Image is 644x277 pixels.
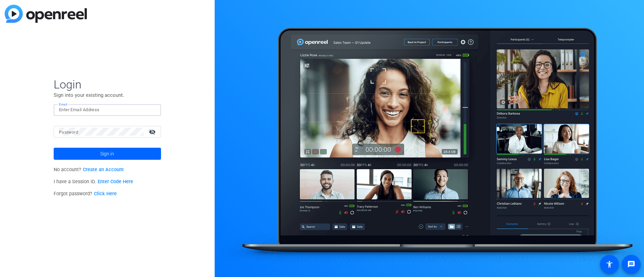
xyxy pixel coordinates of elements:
a: Enter Code Here [98,179,133,185]
mat-icon: message [627,260,635,268]
p: Sign into your existing account. [54,91,161,99]
mat-label: Email [59,102,67,106]
button: Sign in [54,148,161,160]
input: Enter Email Address [59,106,156,114]
a: Click Here [94,191,117,197]
span: No account? [54,167,124,172]
img: blue-gradient.svg [5,5,87,23]
span: Forgot password? [54,191,117,197]
mat-icon: visibility_off [145,127,161,137]
span: I have a Session ID. [54,179,133,185]
mat-label: Password [59,130,78,135]
mat-icon: accessibility [605,260,613,268]
span: Login [54,77,161,91]
span: Sign in [100,145,114,162]
a: Create an Account [83,167,124,172]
